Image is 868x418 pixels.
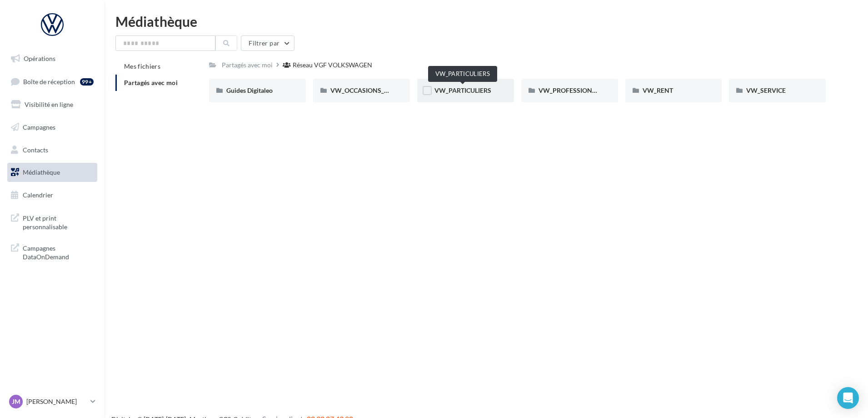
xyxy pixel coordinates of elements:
[226,86,273,94] span: Guides Digitaleo
[12,397,20,406] span: JM
[539,86,608,94] span: VW_PROFESSIONNELS
[26,397,87,406] p: [PERSON_NAME]
[23,168,60,176] span: Médiathèque
[23,242,94,262] span: Campagnes DataOnDemand
[5,163,99,182] a: Médiathèque
[5,95,99,114] a: Visibilité en ligne
[23,146,48,153] span: Contacts
[5,72,99,91] a: Boîte de réception99+
[222,60,273,70] div: Partagés avec moi
[434,86,491,94] span: VW_PARTICULIERS
[643,86,673,94] span: VW_RENT
[23,212,94,232] span: PLV et print personnalisable
[837,387,859,409] div: Open Intercom Messenger
[23,123,55,131] span: Campagnes
[23,191,53,199] span: Calendrier
[241,35,294,51] button: Filtrer par
[293,60,372,70] div: Réseau VGF VOLKSWAGEN
[25,101,73,108] span: Visibilité en ligne
[23,77,75,85] span: Boîte de réception
[5,186,99,205] a: Calendrier
[428,66,497,82] div: VW_PARTICULIERS
[124,79,178,86] span: Partagés avec moi
[5,49,99,68] a: Opérations
[5,208,99,235] a: PLV et print personnalisable
[124,62,160,70] span: Mes fichiers
[5,118,99,137] a: Campagnes
[7,393,97,410] a: JM [PERSON_NAME]
[5,238,99,265] a: Campagnes DataOnDemand
[115,15,857,28] div: Médiathèque
[330,86,419,94] span: VW_OCCASIONS_GARANTIES
[80,78,94,86] div: 99+
[5,141,99,160] a: Contacts
[24,55,55,62] span: Opérations
[746,86,786,94] span: VW_SERVICE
